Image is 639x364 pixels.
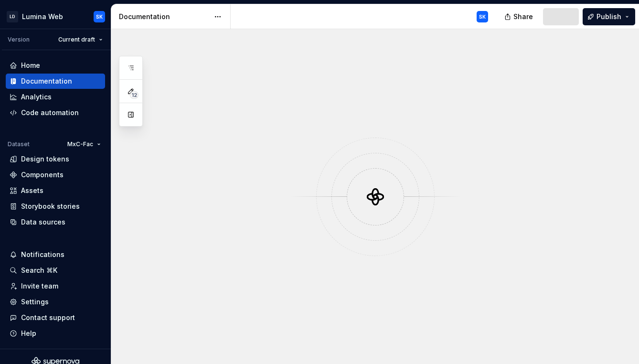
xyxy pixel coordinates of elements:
[583,8,635,25] button: Publish
[6,58,105,73] a: Home
[21,329,36,338] div: Help
[21,76,72,86] div: Documentation
[500,8,539,25] button: Share
[21,170,64,180] div: Components
[8,36,30,43] div: Version
[21,186,43,195] div: Assets
[6,151,105,167] a: Design tokens
[54,33,107,46] button: Current draft
[6,294,105,310] a: Settings
[596,12,621,21] span: Publish
[6,89,105,105] a: Analytics
[6,263,105,278] button: Search ⌘K
[6,105,105,120] a: Code automation
[6,183,105,198] a: Assets
[130,91,138,99] span: 12
[58,36,95,43] span: Current draft
[67,140,93,148] span: MxC-Fac
[21,266,57,275] div: Search ⌘K
[119,12,209,21] div: Documentation
[63,138,105,151] button: MxC-Fac
[513,12,533,21] span: Share
[6,199,105,214] a: Storybook stories
[21,92,52,102] div: Analytics
[6,247,105,262] button: Notifications
[21,313,75,322] div: Contact support
[2,6,109,27] button: LDLumina WebSK
[96,13,103,21] div: SK
[6,74,105,89] a: Documentation
[6,214,105,230] a: Data sources
[21,297,49,307] div: Settings
[6,310,105,325] button: Contact support
[21,217,65,227] div: Data sources
[8,140,30,148] div: Dataset
[21,281,58,291] div: Invite team
[6,278,105,294] a: Invite team
[7,11,18,22] div: LD
[22,12,63,21] div: Lumina Web
[6,167,105,182] a: Components
[21,61,40,70] div: Home
[21,202,80,211] div: Storybook stories
[21,154,69,164] div: Design tokens
[21,108,79,118] div: Code automation
[479,13,486,21] div: SK
[6,326,105,341] button: Help
[21,250,64,259] div: Notifications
